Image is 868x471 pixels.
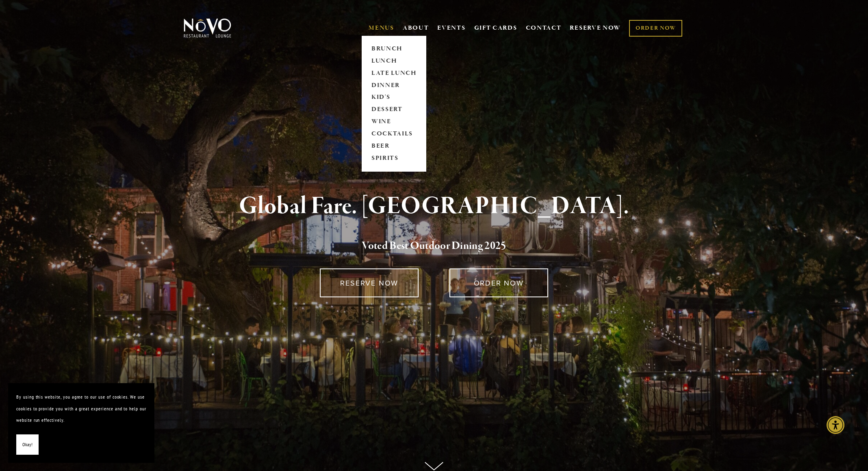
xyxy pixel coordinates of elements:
[403,24,429,32] a: ABOUT
[474,20,517,36] a: GIFT CARDS
[369,116,419,128] a: WINE
[22,439,33,451] span: Okay!
[369,128,419,140] a: COCKTAILS
[570,20,621,36] a: RESERVE NOW
[369,153,419,165] a: SPIRITS
[369,140,419,153] a: BEER
[16,391,146,426] p: By using this website, you agree to our use of cookies. We use cookies to provide you with a grea...
[449,268,548,297] a: ORDER NOW
[369,24,394,32] a: MENUS
[239,191,629,222] strong: Global Fare. [GEOGRAPHIC_DATA].
[362,239,501,254] a: Voted Best Outdoor Dining 202
[182,18,233,38] img: Novo Restaurant &amp; Lounge
[369,55,419,67] a: LUNCH
[369,67,419,79] a: LATE LUNCH
[827,416,844,434] div: Accessibility Menu
[369,104,419,116] a: DESSERT
[369,79,419,92] a: DINNER
[437,24,465,32] a: EVENTS
[16,434,39,455] button: Okay!
[369,43,419,55] a: BRUNCH
[369,92,419,104] a: KID'S
[629,20,682,37] a: ORDER NOW
[320,268,419,297] a: RESERVE NOW
[8,383,154,463] section: Cookie banner
[526,20,562,36] a: CONTACT
[197,238,671,255] h2: 5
